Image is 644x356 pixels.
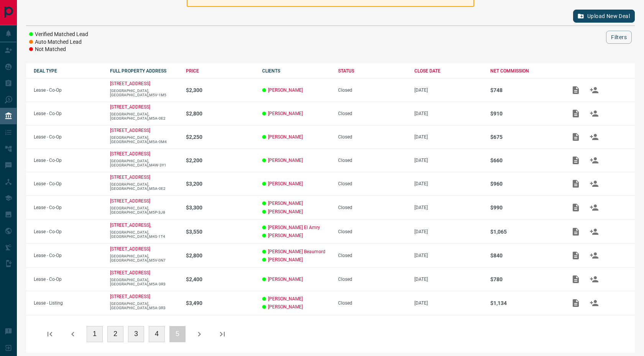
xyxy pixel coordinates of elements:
[110,198,150,204] a: [STREET_ADDRESS]
[186,181,255,187] p: $3,200
[414,111,483,116] p: [DATE]
[110,222,151,228] a: [STREET_ADDRESS],
[268,158,303,163] a: [PERSON_NAME]
[585,229,603,234] span: Match Clients
[338,111,407,116] div: Closed
[268,134,303,140] a: [PERSON_NAME]
[186,252,255,259] p: $2,800
[338,205,407,210] div: Closed
[110,246,150,252] a: [STREET_ADDRESS]
[268,181,303,186] a: [PERSON_NAME]
[29,46,88,53] li: Not Matched
[490,68,559,74] div: NET COMMISSION
[268,249,325,254] a: [PERSON_NAME] Beaumord
[490,181,559,187] p: $960
[186,110,255,117] p: $2,800
[110,230,179,239] p: [GEOGRAPHIC_DATA],[GEOGRAPHIC_DATA],M4S-1T4
[567,229,585,234] span: Add / View Documents
[268,201,303,206] a: [PERSON_NAME]
[338,229,407,234] div: Closed
[268,257,303,262] a: [PERSON_NAME]
[29,38,88,46] li: Auto Matched Lead
[606,31,632,44] button: Filters
[186,134,255,140] p: $2,250
[110,206,179,214] p: [GEOGRAPHIC_DATA],[GEOGRAPHIC_DATA],M5P-3J8
[110,294,150,299] a: [STREET_ADDRESS]
[567,300,585,305] span: Add / View Documents
[262,68,331,74] div: CLIENTS
[338,277,407,282] div: Closed
[34,68,102,74] div: DEAL TYPE
[414,181,483,186] p: [DATE]
[268,209,303,214] a: [PERSON_NAME]
[414,68,483,74] div: CLOSE DATE
[186,204,255,211] p: $3,300
[585,110,603,116] span: Match Clients
[87,326,103,342] button: 1
[268,225,320,230] a: [PERSON_NAME] El Amry
[268,296,303,302] a: [PERSON_NAME]
[186,276,255,282] p: $2,400
[490,204,559,211] p: $990
[186,87,255,93] p: $2,300
[110,128,150,133] p: [STREET_ADDRESS]
[490,157,559,163] p: $660
[338,158,407,163] div: Closed
[414,253,483,258] p: [DATE]
[414,87,483,93] p: [DATE]
[186,229,255,235] p: $3,550
[567,276,585,282] span: Add / View Documents
[186,157,255,163] p: $2,200
[169,326,186,342] button: 5
[567,157,585,163] span: Add / View Documents
[490,276,559,282] p: $780
[490,229,559,235] p: $1,065
[268,87,303,93] a: [PERSON_NAME]
[585,181,603,186] span: Match Clients
[414,205,483,210] p: [DATE]
[338,181,407,186] div: Closed
[110,89,179,97] p: [GEOGRAPHIC_DATA],[GEOGRAPHIC_DATA],M5V-1M5
[34,87,102,93] p: Lease - Co-Op
[268,277,303,282] a: [PERSON_NAME]
[110,81,150,86] p: [STREET_ADDRESS]
[490,87,559,93] p: $748
[110,302,179,310] p: [GEOGRAPHIC_DATA],[GEOGRAPHIC_DATA],M5A-3R3
[186,300,255,306] p: $3,490
[414,300,483,306] p: [DATE]
[585,300,603,305] span: Match Clients
[110,68,179,74] div: FULL PROPERTY ADDRESS
[268,111,303,116] a: [PERSON_NAME]
[585,134,603,139] span: Match Clients
[338,134,407,140] div: Closed
[110,112,179,120] p: [GEOGRAPHIC_DATA],[GEOGRAPHIC_DATA],M5A-0E2
[110,175,150,180] a: [STREET_ADDRESS]
[414,277,483,282] p: [DATE]
[34,229,102,234] p: Lease - Co-Op
[34,158,102,163] p: Lease - Co-Op
[490,110,559,117] p: $910
[567,252,585,258] span: Add / View Documents
[128,326,144,342] button: 3
[573,10,635,23] button: Upload New Deal
[414,229,483,234] p: [DATE]
[110,182,179,191] p: [GEOGRAPHIC_DATA],[GEOGRAPHIC_DATA],M5A-0E2
[585,276,603,282] span: Match Clients
[149,326,165,342] button: 4
[110,278,179,286] p: [GEOGRAPHIC_DATA],[GEOGRAPHIC_DATA],M5A-3R3
[490,300,559,306] p: $1,134
[585,157,603,163] span: Match Clients
[110,151,150,157] p: [STREET_ADDRESS]
[414,158,483,163] p: [DATE]
[34,134,102,140] p: Lease - Co-Op
[110,104,150,110] a: [STREET_ADDRESS]
[414,134,483,140] p: [DATE]
[268,304,303,310] a: [PERSON_NAME]
[29,31,88,38] li: Verified Matched Lead
[567,134,585,139] span: Add / View Documents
